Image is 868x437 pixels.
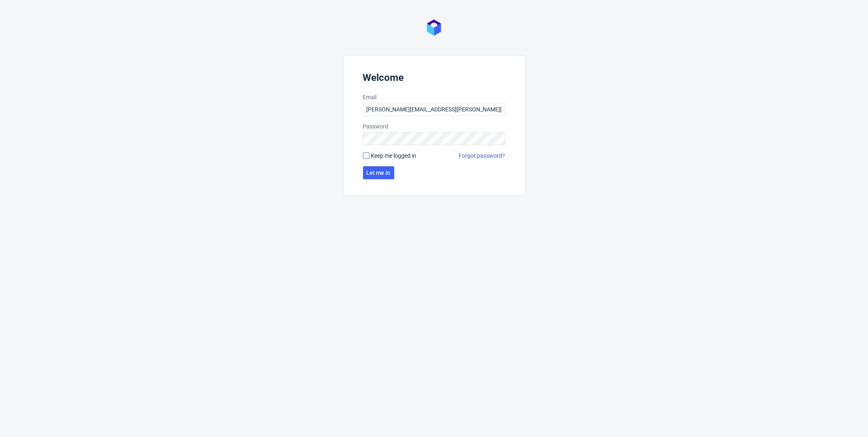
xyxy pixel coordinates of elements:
[363,103,505,116] input: you@youremail.com
[363,93,505,101] label: Email
[367,170,391,176] span: Let me in
[371,152,417,160] span: Keep me logged in
[363,122,505,130] label: Password
[363,166,394,179] button: Let me in
[363,72,505,87] header: Welcome
[459,152,505,160] a: Forgot password?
